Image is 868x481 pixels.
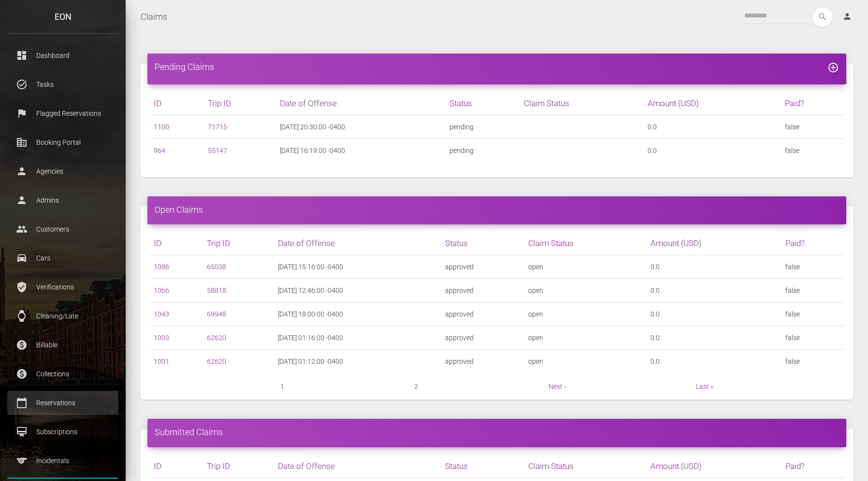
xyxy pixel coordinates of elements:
a: verified_user Verifications [7,275,118,299]
a: 1043 [154,310,169,318]
td: false [781,350,844,373]
a: people Customers [7,217,118,241]
td: 0.0 [647,279,782,302]
a: 58818 [207,287,226,294]
h4: Submitted Claims [155,426,839,438]
td: approved [441,350,524,373]
a: 62620 [207,334,226,342]
th: Paid? [781,92,844,115]
th: Claim Status [524,454,646,478]
th: Date of Offense [276,92,446,115]
i: person [842,12,852,21]
p: Verifications [14,280,111,294]
p: Cleaning/Late [14,309,111,323]
p: Reservations [14,396,111,410]
td: open [524,326,646,350]
th: Status [446,92,520,115]
td: false [781,255,844,279]
td: 0.0 [644,115,781,139]
td: [DATE] 20:30:00 -0400 [276,115,446,139]
p: Cars [14,251,111,265]
p: Tasks [14,77,111,92]
th: ID [150,232,203,255]
a: sports Incidentals [7,449,118,473]
button: search [812,7,832,27]
td: false [781,279,844,302]
td: 0.0 [644,139,781,163]
td: approved [441,302,524,326]
td: [DATE] 18:00:00 -0400 [274,302,441,326]
th: Date of Offense [274,454,441,478]
p: Admins [14,193,111,207]
td: 0.0 [647,326,782,350]
p: Dashboard [14,48,111,63]
p: Booking Portal [14,135,111,150]
a: card_membership Subscriptions [7,420,118,444]
a: paid Billable [7,333,118,357]
a: 55147 [208,147,227,154]
a: 71715 [208,123,227,131]
td: [DATE] 01:12:00 -0400 [274,350,441,373]
p: Flagged Reservations [14,106,111,121]
th: Paid? [781,232,844,255]
p: Agencies [14,164,111,179]
a: 964 [154,147,165,154]
th: Trip ID [203,454,274,478]
th: Paid? [781,454,844,478]
p: Customers [14,222,111,236]
a: person Admins [7,188,118,212]
a: 1086 [154,263,169,271]
td: false [781,302,844,326]
nav: pager [150,381,844,392]
td: open [524,255,646,279]
th: Trip ID [204,92,276,115]
td: pending [446,115,520,139]
a: 1066 [154,287,169,294]
th: Claim Status [520,92,644,115]
a: Claims [141,5,167,29]
td: approved [441,279,524,302]
td: [DATE] 12:46:00 -0400 [274,279,441,302]
th: Amount (USD) [647,454,782,478]
i: add_circle_outline [827,62,839,73]
th: Claim Status [524,232,646,255]
a: task_alt Tasks [7,72,118,96]
td: 0.0 [647,302,782,326]
td: [DATE] 01:16:00 -0400 [274,326,441,350]
td: false [781,115,844,139]
a: Next › [549,383,566,390]
a: corporate_fare Booking Portal [7,130,118,154]
td: approved [441,255,524,279]
a: dashboard Dashboard [7,43,118,68]
a: 65038 [207,263,226,271]
td: open [524,279,646,302]
a: Last » [696,383,713,390]
a: 69948 [207,310,226,318]
a: 1001 [154,357,169,365]
td: approved [441,326,524,350]
td: 0.0 [647,255,782,279]
td: false [781,326,844,350]
h4: Open Claims [155,204,839,216]
p: Subscriptions [14,425,111,439]
td: [DATE] 16:19:00 -0400 [276,139,446,163]
td: open [524,350,646,373]
a: 2 [414,383,418,390]
p: Collections [14,367,111,381]
th: Status [441,232,524,255]
a: 1100 [154,123,169,131]
a: 1003 [154,334,169,342]
a: drive_eta Cars [7,246,118,270]
td: [DATE] 15:16:00 -0400 [274,255,441,279]
a: add_circle_outline [827,62,839,72]
td: false [781,139,844,163]
td: open [524,302,646,326]
a: calendar_today Reservations [7,391,118,415]
h4: Pending Claims [155,61,839,73]
a: 62620 [207,357,226,365]
th: Amount (USD) [647,232,782,255]
td: pending [446,139,520,163]
a: person [835,7,861,27]
p: Billable [14,338,111,352]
